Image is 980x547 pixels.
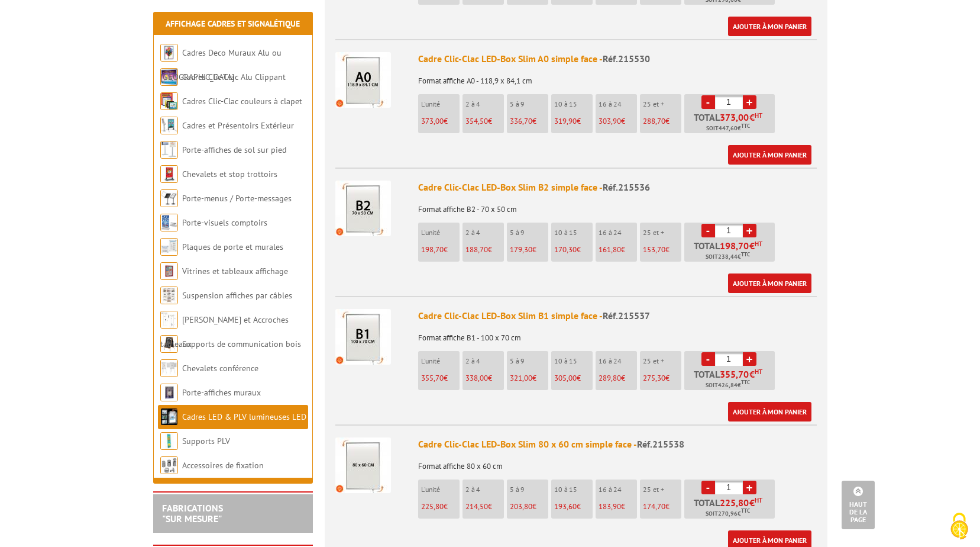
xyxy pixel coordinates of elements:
[160,117,178,134] img: Cadres et Présentoirs Extérieur
[160,359,178,377] img: Chevalets conférence
[741,251,750,258] sup: TTC
[182,217,267,228] a: Porte-visuels comptoirs
[160,314,289,349] a: [PERSON_NAME] et Accroches tableaux
[554,373,577,383] span: 305,00
[335,181,391,236] img: Cadre Clic-Clac LED-Box Slim B2 simple face
[755,496,762,504] sup: HT
[421,246,460,254] p: €
[421,503,460,511] p: €
[510,100,548,108] p: 5 à 9
[701,95,715,109] a: -
[335,52,391,108] img: Cadre Clic-Clac LED-Box Slim A0 simple face
[182,72,286,82] a: Cadres Clic-Clac Alu Clippant
[160,44,178,62] img: Cadres Deco Muraux Alu ou Bois
[701,481,715,494] a: -
[720,498,749,507] span: 225,80
[743,352,756,366] a: +
[418,69,817,85] p: Format affiche A0 - 118,9 x 84,1 cm
[603,181,650,193] span: Réf.215536
[603,53,650,65] span: Réf.215530
[643,373,665,383] span: 275,30
[418,309,817,323] div: Cadre Clic-Clac LED-Box Slim B1 simple face -
[554,485,593,494] p: 10 à 15
[160,238,178,256] img: Plaques de porte et murales
[182,460,264,471] a: Accessoires de fixation
[643,503,681,511] p: €
[418,454,817,471] p: Format affiche 80 x 60 cm
[160,47,282,82] a: Cadres Deco Muraux Alu ou [GEOGRAPHIC_DATA]
[554,246,593,254] p: €
[465,503,504,511] p: €
[749,112,755,122] span: €
[728,273,811,293] a: Ajouter à mon panier
[465,229,504,237] p: 2 à 4
[720,241,749,250] span: 198,70
[842,481,875,529] a: Haut de la page
[418,181,817,194] div: Cadre Clic-Clac LED-Box Slim B2 simple face -
[599,100,637,108] p: 16 à 24
[510,501,532,511] span: 203,80
[160,165,178,183] img: Chevalets et stop trottoirs
[182,411,306,422] a: Cadres LED & PLV lumineuses LED
[728,17,811,36] a: Ajouter à mon panier
[421,501,444,511] span: 225,80
[465,374,504,382] p: €
[465,501,488,511] span: 214,50
[182,193,292,204] a: Porte-menus / Porte-messages
[554,374,593,382] p: €
[421,116,444,126] span: 373,00
[160,384,178,401] img: Porte-affiches muraux
[160,432,178,450] img: Supports PLV
[160,92,178,110] img: Cadres Clic-Clac couleurs à clapet
[418,197,817,214] p: Format affiche B2 - 70 x 50 cm
[160,311,178,329] img: Cimaises et Accroches tableaux
[510,246,548,254] p: €
[418,437,817,451] div: Cadre Clic-Clac LED-Box Slim 80 x 60 cm simple face -
[755,111,762,120] sup: HT
[160,189,178,207] img: Porte-menus / Porte-messages
[749,241,755,250] span: €
[335,309,391,365] img: Cadre Clic-Clac LED-Box Slim B1 simple face
[510,116,532,126] span: 336,70
[643,229,681,237] p: 25 et +
[599,116,621,126] span: 303,90
[706,381,750,390] span: Soit €
[687,369,775,390] p: Total
[510,374,548,382] p: €
[939,507,980,547] button: Cookies (fenêtre modale)
[465,117,504,126] p: €
[755,368,762,376] sup: HT
[162,502,223,525] a: FABRICATIONS"Sur Mesure"
[465,485,504,494] p: 2 à 4
[182,266,288,276] a: Vitrines et tableaux affichage
[421,244,444,255] span: 198,70
[510,357,548,365] p: 5 à 9
[701,224,715,237] a: -
[599,229,637,237] p: 16 à 24
[465,246,504,254] p: €
[720,369,749,379] span: 355,70
[182,436,230,446] a: Supports PLV
[554,503,593,511] p: €
[687,241,775,262] p: Total
[643,244,665,255] span: 153,70
[599,374,637,382] p: €
[465,373,488,383] span: 338,00
[706,124,750,133] span: Soit €
[728,402,811,421] a: Ajouter à mon panier
[166,18,300,29] a: Affichage Cadres et Signalétique
[706,509,750,519] span: Soit €
[160,408,178,426] img: Cadres LED & PLV lumineuses LED
[554,229,593,237] p: 10 à 15
[743,481,756,494] a: +
[728,145,811,165] a: Ajouter à mon panier
[182,120,294,131] a: Cadres et Présentoirs Extérieur
[421,229,460,237] p: L'unité
[421,374,460,382] p: €
[421,373,444,383] span: 355,70
[718,252,738,262] span: 238,44
[603,310,650,321] span: Réf.215537
[643,117,681,126] p: €
[554,117,593,126] p: €
[160,456,178,474] img: Accessoires de fixation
